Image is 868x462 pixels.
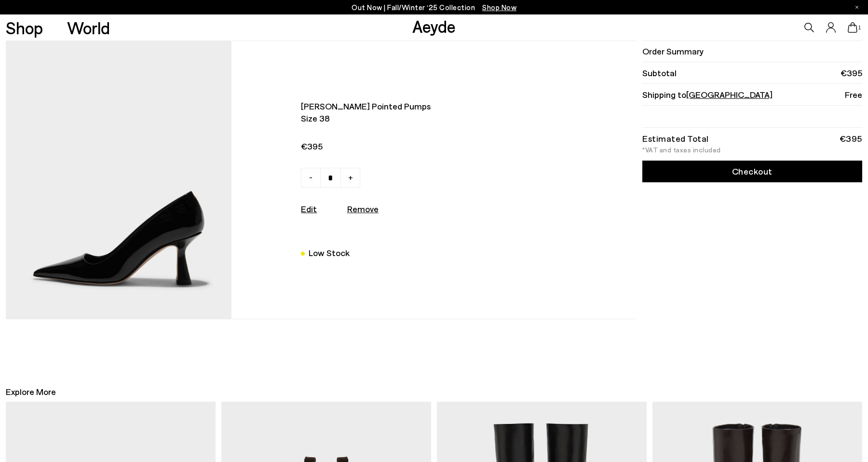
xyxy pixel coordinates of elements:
[642,147,862,153] div: *VAT and taxes included
[309,171,312,183] span: -
[642,89,773,101] span: Shipping to
[352,1,516,14] p: Out Now | Fall/Winter ‘25 Collection
[482,3,516,12] span: Navigate to /collections/new-in
[6,19,43,36] a: Shop
[301,168,321,188] a: -
[642,135,709,142] div: Estimated Total
[845,89,862,101] span: Free
[309,246,350,259] div: Low Stock
[848,22,857,33] a: 1
[301,204,317,214] a: Edit
[642,161,862,182] a: Checkout
[857,25,862,30] span: 1
[67,19,110,36] a: World
[642,41,862,62] li: Order Summary
[6,41,231,319] img: AEYDE-ZANDRA-PATENT-CALF-LEATHER-BLACK-1_a0476ce8-2ae2-45c2-b815-ea52c9cab913_580x.jpg
[686,89,773,100] span: [GEOGRAPHIC_DATA]
[348,171,353,183] span: +
[340,168,360,188] a: +
[301,140,547,152] span: €395
[642,62,862,84] li: Subtotal
[347,204,379,214] u: Remove
[301,112,547,124] span: Size 38
[301,100,547,112] span: [PERSON_NAME] pointed pumps
[841,67,862,79] span: €395
[412,16,456,36] a: Aeyde
[840,135,862,142] div: €395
